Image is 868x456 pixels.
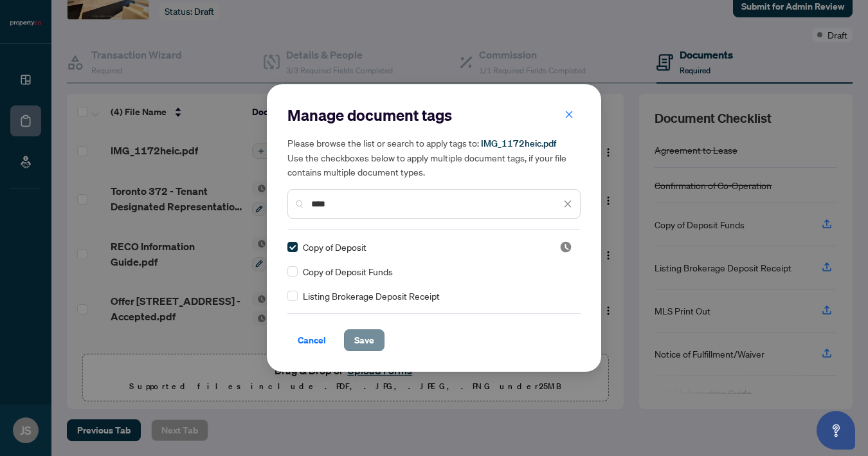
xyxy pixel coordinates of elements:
button: Cancel [287,329,336,351]
span: close [565,110,574,119]
span: Copy of Deposit Funds [303,264,393,278]
img: status [559,241,572,253]
span: IMG_1172heic.pdf [481,138,556,149]
span: Pending Review [559,241,572,253]
span: Copy of Deposit [303,240,366,254]
h5: Please browse the list or search to apply tags to: Use the checkboxes below to apply multiple doc... [287,136,581,179]
span: Save [354,330,374,351]
button: Save [344,329,384,351]
h2: Manage document tags [287,105,581,125]
span: close [563,199,572,208]
span: Listing Brokerage Deposit Receipt [303,289,440,303]
span: Cancel [298,330,326,351]
button: Open asap [817,411,855,450]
